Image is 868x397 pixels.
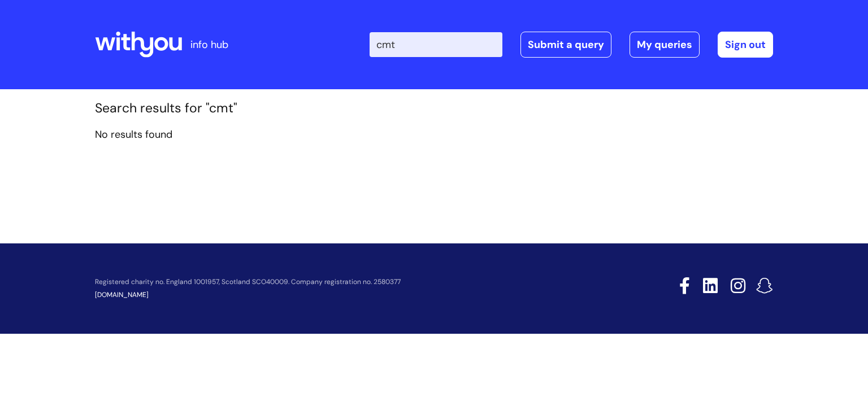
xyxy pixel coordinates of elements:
p: No results found [95,125,773,143]
a: [DOMAIN_NAME] [95,290,149,299]
p: info hub [190,36,228,54]
a: Sign out [718,32,773,58]
input: Search [370,32,502,57]
div: | - [370,32,773,58]
p: Registered charity no. England 1001957, Scotland SCO40009. Company registration no. 2580377 [95,278,599,286]
h1: Search results for "cmt" [95,101,773,116]
a: My queries [630,32,700,58]
a: Submit a query [520,32,611,58]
